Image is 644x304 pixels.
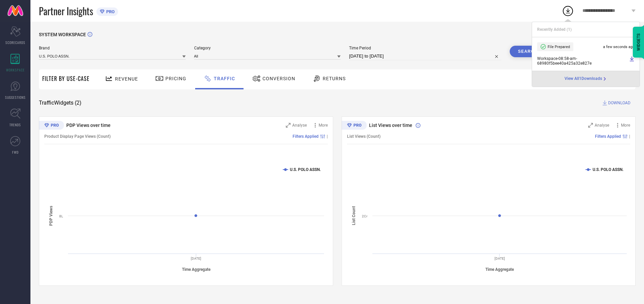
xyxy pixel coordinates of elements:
svg: Zoom [286,123,291,128]
span: Workspace - 08:58-am - 68980f5bee40a425a32e827e [537,56,627,66]
span: Time Period [349,46,501,50]
span: Pricing [165,76,186,81]
span: | [629,134,630,139]
div: Premium [342,121,367,131]
text: [DATE] [191,257,201,260]
span: File Prepared [548,45,570,49]
span: SYSTEM WORKSPACE [39,32,86,37]
svg: Zoom [588,123,593,128]
input: Select time period [349,52,501,60]
tspan: Time Aggregate [182,267,211,272]
text: U.S. POLO ASSN. [593,167,623,172]
span: Category [194,46,341,50]
tspan: PDP Views [49,205,53,225]
span: Filter By Use-Case [42,74,90,83]
span: List Views over time [369,123,412,128]
span: List Views (Count) [347,134,381,139]
tspan: List Count [351,206,356,225]
span: More [319,123,328,128]
text: [DATE] [494,257,505,260]
tspan: Time Aggregate [485,267,514,272]
span: SUGGESTIONS [5,95,26,100]
span: PRO [105,9,115,14]
text: U.S. POLO ASSN. [290,167,321,172]
span: a few seconds ago [603,45,635,49]
text: 2Cr [362,214,368,218]
a: Download [629,56,635,66]
span: PDP Views over time [66,123,111,128]
span: Filters Applied [293,134,319,139]
span: FWD [12,150,19,155]
span: WORKSPACE [6,67,25,72]
span: Revenue [115,76,138,82]
div: Open download page [565,76,607,82]
span: TRENDS [9,122,21,127]
span: Traffic [214,76,235,81]
span: Brand [39,46,186,50]
span: Returns [323,76,346,81]
span: Conversion [262,76,295,81]
span: Traffic Widgets ( 2 ) [39,100,82,106]
button: Search [510,46,546,57]
text: 8L [59,214,63,218]
span: SCORECARDS [5,40,25,45]
div: Open download list [562,5,574,17]
span: View All 1 Downloads [565,76,602,82]
a: View All1Downloads [565,76,607,82]
span: More [621,123,630,128]
span: Partner Insights [39,4,93,18]
span: | [327,134,328,139]
div: Premium [39,121,64,131]
span: Analyse [292,123,307,128]
span: Recently Added ( 1 ) [537,27,572,32]
span: DOWNLOAD [608,100,630,106]
span: Analyse [595,123,609,128]
span: Product Display Page Views (Count) [44,134,111,139]
span: Filters Applied [595,134,621,139]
